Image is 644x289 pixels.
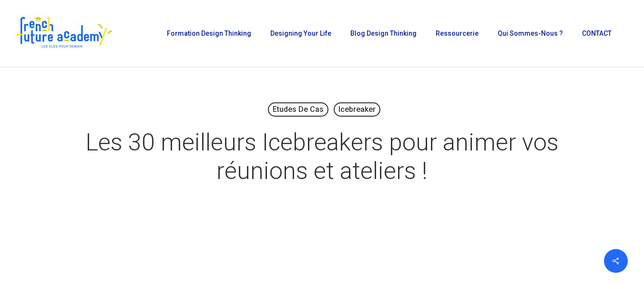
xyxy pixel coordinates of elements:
h1: Les 30 meilleurs Icebreakers pour animer vos réunions et ateliers ! [84,119,561,195]
a: Formation Design Thinking [162,30,256,37]
span: Formation Design Thinking [167,30,251,37]
span: Designing Your Life [270,30,331,37]
a: Blog Design Thinking [346,30,421,37]
a: Ressourcerie [431,30,483,37]
span: Blog Design Thinking [350,30,417,37]
a: Qui sommes-nous ? [493,30,568,37]
a: Icebreaker [334,102,380,117]
span: Qui sommes-nous ? [498,30,563,37]
img: French Future Academy [13,14,114,52]
span: Ressourcerie [436,30,479,37]
a: Etudes de cas [268,102,328,117]
a: CONTACT [577,30,616,37]
a: Designing Your Life [266,30,336,37]
span: CONTACT [582,30,612,37]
